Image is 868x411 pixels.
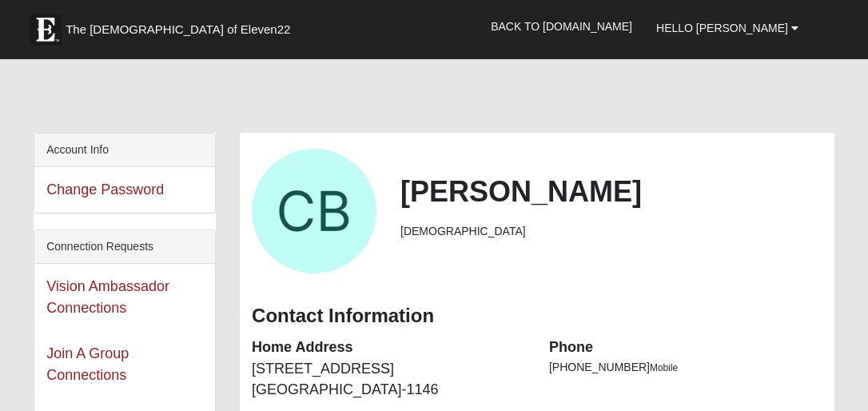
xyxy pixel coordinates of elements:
[549,359,822,376] li: [PHONE_NUMBER]
[252,359,525,400] dd: [STREET_ADDRESS] [GEOGRAPHIC_DATA]-1146
[252,337,525,358] dt: Home Address
[252,305,822,328] h3: Contact Information
[46,345,129,383] a: Join A Group Connections
[46,278,169,316] a: Vision Ambassador Connections
[400,223,822,240] li: [DEMOGRAPHIC_DATA]
[66,22,290,38] span: The [DEMOGRAPHIC_DATA] of Eleven22
[650,362,678,373] span: Mobile
[22,6,341,46] a: The [DEMOGRAPHIC_DATA] of Eleven22
[644,8,810,48] a: Hello [PERSON_NAME]
[252,149,376,273] a: View Fullsize Photo
[656,22,788,34] span: Hello [PERSON_NAME]
[34,230,215,264] div: Connection Requests
[34,134,215,167] div: Account Info
[30,14,62,46] img: Eleven22 logo
[479,6,644,46] a: Back to [DOMAIN_NAME]
[46,182,164,198] a: Change Password
[400,174,822,209] h2: [PERSON_NAME]
[549,337,822,358] dt: Phone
